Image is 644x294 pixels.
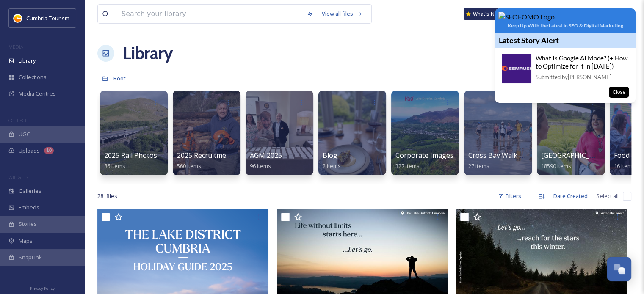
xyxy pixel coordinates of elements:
[8,44,23,50] span: MEDIA
[19,187,41,195] span: Galleries
[596,192,619,200] span: Select all
[177,151,293,160] span: 2025 Recruitment - [PERSON_NAME]
[19,73,47,81] span: Collections
[494,188,525,204] div: Filters
[19,130,30,138] span: UGC
[19,147,40,155] span: Uploads
[19,220,37,228] span: Stories
[395,151,453,160] span: Corporate Images
[323,162,341,170] span: 2 items
[395,151,453,170] a: Corporate Images327 items
[323,151,337,160] span: Blog
[464,8,506,20] a: What's New
[14,14,22,22] img: images.jpg
[30,286,55,291] span: Privacy Policy
[541,162,571,170] span: 18590 items
[113,74,126,82] span: Root
[468,151,534,170] a: Cross Bay Walk 202427 items
[250,162,271,170] span: 96 items
[250,151,282,160] span: AGM 2025
[541,151,609,170] a: [GEOGRAPHIC_DATA]18590 items
[19,57,36,65] span: Library
[395,162,420,170] span: 327 items
[177,162,201,170] span: 560 items
[113,73,126,83] a: Root
[468,151,534,160] span: Cross Bay Walk 2024
[19,253,42,261] span: SnapLink
[549,188,592,204] div: Date Created
[541,151,609,160] span: [GEOGRAPHIC_DATA]
[468,162,489,170] span: 27 items
[614,162,635,170] span: 16 items
[19,203,39,212] span: Embeds
[607,257,631,281] button: Open Chat
[104,151,157,170] a: 2025 Rail Photos86 items
[323,151,341,170] a: Blog2 items
[177,151,293,170] a: 2025 Recruitment - [PERSON_NAME]560 items
[97,192,117,200] span: 281 file s
[556,5,616,22] a: [PERSON_NAME]
[318,5,367,22] a: View all files
[117,5,302,23] input: Search your library
[30,283,55,293] a: Privacy Policy
[19,90,56,98] span: Media Centres
[123,41,173,66] a: Library
[8,117,27,124] span: COLLECT
[104,162,125,170] span: 86 items
[26,14,69,22] span: Cumbria Tourism
[19,237,33,245] span: Maps
[250,151,282,170] a: AGM 202596 items
[104,151,157,160] span: 2025 Rail Photos
[8,174,28,180] span: WIDGETS
[44,147,54,154] div: 10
